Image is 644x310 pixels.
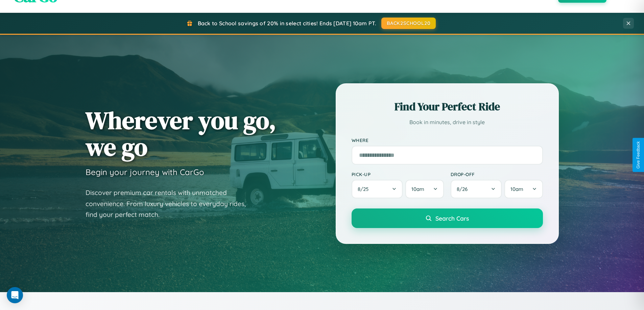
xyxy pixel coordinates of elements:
h2: Find Your Perfect Ride [352,99,543,114]
h3: Begin your journey with CarGo [86,167,204,177]
button: 10am [405,180,444,198]
span: Search Cars [435,215,469,222]
h1: Wherever you go, we go [86,107,276,160]
span: 8 / 26 [457,186,471,192]
div: Give Feedback [636,141,641,169]
button: 8/26 [451,180,502,198]
p: Book in minutes, drive in style [352,117,543,127]
span: 10am [411,186,424,192]
span: Back to School savings of 20% in select cities! Ends [DATE] 10am PT. [198,20,376,27]
button: 8/25 [352,180,403,198]
p: Discover premium car rentals with unmatched convenience. From luxury vehicles to everyday rides, ... [86,187,255,220]
label: Drop-off [451,171,543,177]
button: Search Cars [352,208,543,228]
label: Pick-up [352,171,444,177]
label: Where [352,137,543,143]
span: 8 / 25 [358,186,372,192]
div: Open Intercom Messenger [7,287,23,303]
button: 10am [504,180,543,198]
button: BACK2SCHOOL20 [381,18,436,29]
span: 10am [510,186,523,192]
